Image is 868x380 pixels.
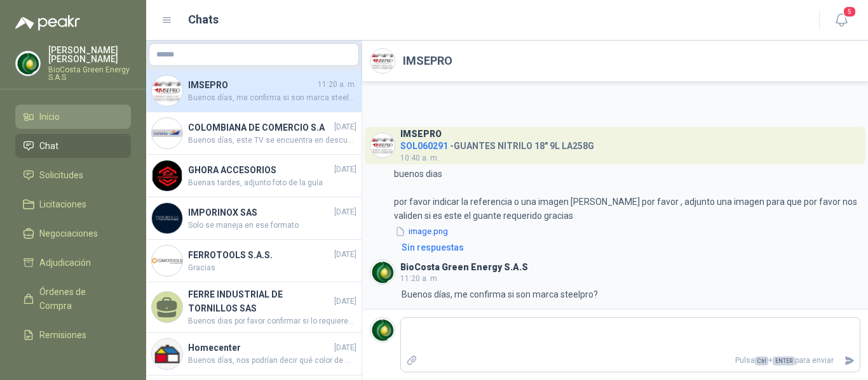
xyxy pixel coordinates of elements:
a: Solicitudes [15,163,131,187]
span: 11:20 a. m. [318,79,356,91]
a: Company LogoCOLOMBIANA DE COMERCIO S.A[DATE]Buenos días, este TV se encuentra en descuento hasta ... [146,112,362,155]
p: BioCosta Green Energy S.A.S [48,66,131,81]
span: Buenos días, este TV se encuentra en descuento hasta el día de [DATE] que es fin de mes. Quedamos... [188,134,356,147]
h4: - GUANTES NITRILO 18" 9L LA258G [400,138,594,150]
a: Adjudicación [15,251,131,275]
h4: FERRE INDUSTRIAL DE TORNILLOS SAS [188,287,332,315]
span: Buenos días, me confirma si son marca steelpro? [188,92,356,104]
img: Company Logo [370,318,395,342]
h4: IMSEPRO [188,78,315,92]
span: Solicitudes [39,168,83,182]
a: Company LogoIMPORINOX SAS[DATE]Solo se maneja en ese formato [146,197,362,240]
div: Sin respuestas [402,240,464,254]
span: Adjudicación [39,256,91,270]
a: Chat [15,134,131,158]
img: Company Logo [370,260,395,284]
span: 10:40 a. m. [400,154,439,162]
img: Company Logo [152,75,182,106]
span: ENTER [773,357,795,365]
a: Inicio [15,105,131,129]
img: Company Logo [370,133,395,157]
span: Buenas tardes, adjunto foto de la guía [188,177,356,189]
a: Sin respuestas [399,240,860,254]
span: Remisiones [39,328,86,342]
a: FERRE INDUSTRIAL DE TORNILLOS SAS[DATE]Buenos dias por favor confirmar si lo requieren en color e... [146,282,362,333]
span: 11:20 a. m. [400,274,439,283]
img: Company Logo [152,161,182,191]
img: Company Logo [152,203,182,233]
span: 5 [843,6,857,18]
span: [DATE] [334,164,356,176]
span: Solo se maneja en ese formato [188,219,356,232]
span: Licitaciones [39,197,86,211]
span: Inicio [39,110,60,124]
span: Negociaciones [39,226,98,240]
span: Gracias [188,262,356,274]
button: 5 [830,9,853,32]
span: Órdenes de Compra [39,285,119,313]
p: Buenos días, me confirma si son marca steelpro? [402,287,598,301]
a: Remisiones [15,323,131,347]
img: Company Logo [152,118,182,148]
a: Company LogoIMSEPRO11:20 a. m.Buenos días, me confirma si son marca steelpro? [146,70,362,112]
span: Buenos días, nos podrían decir qué color de marcador están buscando por favor. [188,355,356,367]
h4: COLOMBIANA DE COMERCIO S.A [188,121,332,134]
img: Company Logo [370,49,395,73]
h4: FERROTOOLS S.A.S. [188,248,332,262]
h3: IMSEPRO [400,131,442,138]
h1: Chats [188,11,219,29]
button: image.png [394,225,449,239]
button: Enviar [839,350,860,372]
h2: IMSEPRO [403,52,452,70]
a: Negociaciones [15,221,131,246]
span: [DATE] [334,206,356,218]
img: Company Logo [152,339,182,369]
h3: BioCosta Green Energy S.A.S [400,264,528,271]
p: Pulsa + para enviar [423,350,839,372]
img: Logo peakr [15,15,80,30]
a: Licitaciones [15,192,131,216]
h4: IMPORINOX SAS [188,206,332,219]
h4: Homecenter [188,341,332,355]
p: [PERSON_NAME] [PERSON_NAME] [48,46,131,63]
p: buenos dias por favor indicar la referencia o una imagen [PERSON_NAME] por favor , adjunto una im... [394,167,860,223]
label: Adjuntar archivos [401,350,423,372]
a: Company LogoGHORA ACCESORIOS[DATE]Buenas tardes, adjunto foto de la guía [146,155,362,197]
h4: GHORA ACCESORIOS [188,163,332,177]
img: Company Logo [16,51,40,75]
span: [DATE] [334,121,356,133]
span: [DATE] [334,249,356,261]
span: [DATE] [334,296,356,308]
a: Órdenes de Compra [15,280,131,318]
span: [DATE] [334,342,356,354]
span: Buenos dias por favor confirmar si lo requieren en color especifico ? [188,315,356,327]
a: Company LogoHomecenter[DATE]Buenos días, nos podrían decir qué color de marcador están buscando p... [146,333,362,376]
span: SOL060291 [400,141,448,151]
a: Company LogoFERROTOOLS S.A.S.[DATE]Gracias [146,240,362,282]
span: Ctrl [755,357,768,365]
img: Company Logo [152,246,182,276]
span: Chat [39,139,58,153]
